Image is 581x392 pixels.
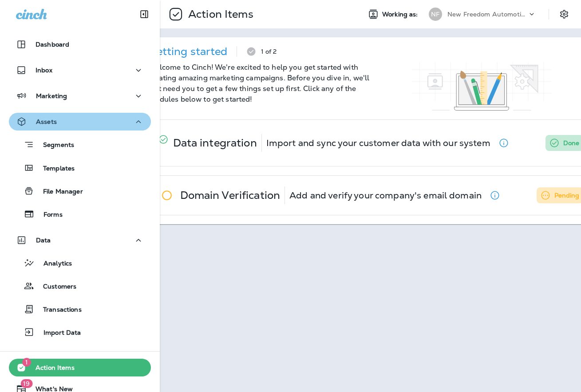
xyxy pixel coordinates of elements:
[563,138,580,148] p: Done
[36,118,57,125] p: Assets
[35,329,81,337] p: Import Data
[9,135,151,154] button: Segments
[132,5,157,23] button: Collapse Sidebar
[27,364,75,375] span: Action Items
[9,300,151,318] button: Transactions
[9,359,151,376] button: 1Action Items
[185,8,253,21] p: Action Items
[429,8,442,21] div: NF
[261,48,277,55] p: 1 of 2
[34,141,74,150] p: Segments
[554,190,580,201] p: Pending
[9,277,151,295] button: Customers
[34,188,83,196] p: File Manager
[9,61,151,79] button: Inbox
[22,358,31,367] span: 1
[266,139,490,147] p: Import and sync your customer data with our system
[9,36,151,53] button: Dashboard
[20,379,32,388] span: 19
[447,11,527,18] p: New Freedom Automotive dba Grease Monkey 1144
[149,62,371,105] p: Welcome to Cinch! We're excited to help you get started with creating amazing marketing campaigns...
[173,139,257,147] p: Data integration
[36,41,69,48] p: Dashboard
[9,87,151,105] button: Marketing
[382,11,420,18] span: Working as:
[36,67,52,74] p: Inbox
[35,260,72,268] p: Analytics
[180,192,281,199] p: Domain Verification
[9,182,151,200] button: File Manager
[9,158,151,177] button: Templates
[34,283,76,291] p: Customers
[9,205,151,223] button: Forms
[149,48,228,55] p: Getting started
[35,211,63,219] p: Forms
[556,6,572,22] button: Settings
[289,192,482,199] p: Add and verify your company's email domain
[34,306,82,314] p: Transactions
[9,323,151,341] button: Import Data
[36,92,67,99] p: Marketing
[9,113,151,131] button: Assets
[9,231,151,249] button: Data
[36,237,51,244] p: Data
[9,253,151,272] button: Analytics
[34,165,75,173] p: Templates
